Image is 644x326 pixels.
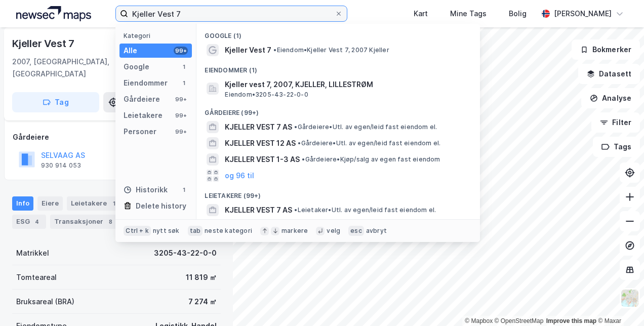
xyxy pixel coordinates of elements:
div: Leietakere (99+) [196,184,480,202]
button: Analyse [581,88,640,108]
div: ESG [12,215,46,229]
div: Matrikkel [16,247,49,259]
span: Leietaker • Utl. av egen/leid fast eiendom el. [294,206,436,214]
div: Bruksareal (BRA) [16,296,74,308]
div: Kategori [124,32,192,39]
div: 2007, [GEOGRAPHIC_DATA], [GEOGRAPHIC_DATA] [12,56,167,80]
div: Google [124,61,149,73]
div: Kart [414,8,428,20]
div: Personer [124,126,156,138]
img: logo.a4113a55bc3d86da70a041830d287a7e.svg [16,6,91,21]
span: Gårdeiere • Kjøp/salg av egen fast eiendom [302,155,440,164]
div: 1 [180,79,188,87]
div: 930 914 053 [41,161,81,170]
div: Eiere [37,196,63,211]
button: Bokmerker [572,39,640,60]
button: Filter [591,112,640,133]
button: Tags [593,137,640,157]
div: Alle [124,45,137,57]
span: • [302,155,305,163]
button: Datasett [578,64,640,84]
span: Eiendom • 3205-43-22-0-0 [225,91,308,99]
div: avbryt [366,227,387,235]
button: og 96 til [225,170,254,182]
div: Gårdeiere (99+) [196,101,480,119]
div: Bolig [509,8,527,20]
div: esc [348,226,364,236]
div: Info [12,196,33,211]
span: KJELLER VEST 12 AS [225,137,296,149]
div: Eiendommer [124,77,168,89]
div: 99+ [174,95,188,103]
div: nytt søk [153,227,180,235]
span: • [294,206,297,214]
span: • [298,139,301,147]
div: 1 [180,186,188,194]
div: Mine Tags [450,8,487,20]
div: 11 819 ㎡ [186,271,217,283]
span: • [294,123,297,131]
div: 3205-43-22-0-0 [154,247,217,259]
a: Mapbox [465,317,493,324]
button: Tag [12,92,99,112]
span: Kjeller vest 7, 2007, KJELLER, LILLESTRØM [225,78,468,91]
div: Google (1) [196,24,480,42]
span: KJELLER VEST 7 AS [225,204,292,216]
span: • [273,46,276,54]
div: Tomteareal [16,271,57,283]
div: [PERSON_NAME] [554,8,612,20]
div: 1 [109,198,119,209]
div: Leietakere [124,109,163,121]
div: markere [281,227,308,235]
div: Transaksjoner [50,215,119,229]
div: Gårdeiere [13,131,220,143]
div: 99+ [174,111,188,119]
input: Søk på adresse, matrikkel, gårdeiere, leietakere eller personer [128,6,334,21]
div: velg [327,227,340,235]
div: Historikk [124,184,168,196]
div: Kjeller Vest 7 [12,35,76,52]
div: neste kategori [205,227,252,235]
iframe: Chat Widget [593,277,644,326]
div: 1 [180,63,188,71]
div: Leietakere [67,196,123,211]
div: 4 [32,217,42,227]
div: Gårdeiere [124,93,160,105]
a: OpenStreetMap [495,317,544,324]
span: KJELLER VEST 7 AS [225,121,292,133]
div: tab [188,226,203,236]
a: Improve this map [546,317,596,324]
span: Kjeller Vest 7 [225,44,271,56]
span: Gårdeiere • Utl. av egen/leid fast eiendom el. [294,123,437,131]
span: KJELLER VEST 1-3 AS [225,153,300,166]
div: Ctrl + k [124,226,151,236]
div: 99+ [174,128,188,136]
div: 99+ [174,47,188,55]
div: Delete history [136,200,186,212]
span: Eiendom • Kjeller Vest 7, 2007 Kjeller [273,46,389,54]
span: Gårdeiere • Utl. av egen/leid fast eiendom el. [298,139,440,147]
div: 7 274 ㎡ [188,296,217,308]
div: 8 [105,217,115,227]
div: Eiendommer (1) [196,58,480,76]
